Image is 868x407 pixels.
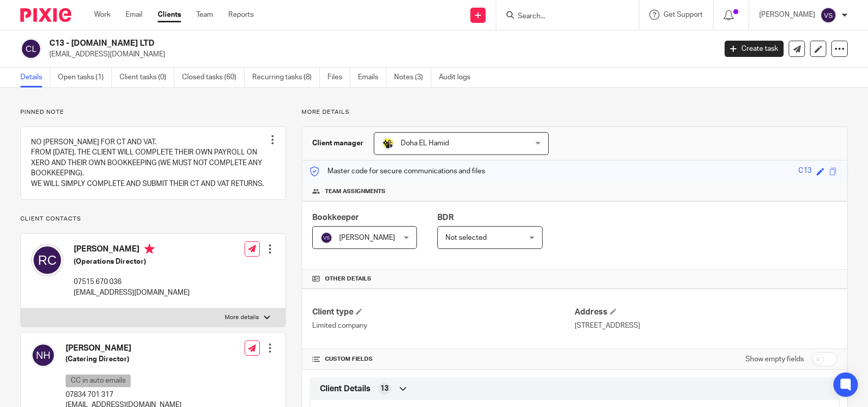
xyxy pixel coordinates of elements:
[225,314,259,322] p: More details
[228,10,254,20] a: Reports
[20,215,286,223] p: Client contacts
[312,307,575,318] h4: Client type
[664,11,703,18] span: Get Support
[312,355,575,363] h4: CUSTOM FIELDS
[196,10,213,20] a: Team
[74,277,190,287] p: 07515 670 036
[380,384,388,394] span: 13
[66,390,182,400] p: 07834 701 317
[320,232,333,244] img: svg%3E
[66,343,182,354] h4: [PERSON_NAME]
[798,166,812,177] div: C13
[394,68,431,87] a: Notes (3)
[31,343,55,367] img: svg%3E
[437,213,454,222] span: BDR
[312,213,359,222] span: Bookkeeper
[759,10,815,20] p: [PERSON_NAME]
[745,354,804,364] label: Show empty fields
[58,68,112,87] a: Open tasks (1)
[339,234,395,241] span: [PERSON_NAME]
[310,166,485,176] p: Master code for secure communications and files
[312,321,575,331] p: Limited company
[20,38,42,59] img: svg%3E
[126,10,142,20] a: Email
[325,275,371,283] span: Other details
[325,187,385,196] span: Team assignments
[439,68,478,87] a: Audit logs
[20,8,71,22] img: Pixie
[66,354,182,364] h5: (Catering Director)
[49,38,577,49] h2: C13 - [DOMAIN_NAME] LTD
[182,68,245,87] a: Closed tasks (60)
[74,244,190,257] h4: [PERSON_NAME]
[94,10,110,20] a: Work
[49,49,709,59] p: [EMAIL_ADDRESS][DOMAIN_NAME]
[20,108,286,116] p: Pinned note
[302,108,848,116] p: More details
[158,10,181,20] a: Clients
[144,244,155,254] i: Primary
[320,384,371,394] span: Client Details
[312,138,364,148] h3: Client manager
[74,257,190,267] h5: (Operations Director)
[358,68,386,87] a: Emails
[119,68,174,87] a: Client tasks (0)
[327,68,350,87] a: Files
[401,140,449,147] span: Doha EL Hamid
[575,321,837,331] p: [STREET_ADDRESS]
[252,68,320,87] a: Recurring tasks (8)
[31,244,64,276] img: svg%3E
[517,12,608,21] input: Search
[74,288,190,298] p: [EMAIL_ADDRESS][DOMAIN_NAME]
[445,234,487,241] span: Not selected
[20,68,50,87] a: Details
[66,374,131,387] p: CC in auto emails
[382,137,394,149] img: Doha-Starbridge.jpg
[575,307,837,318] h4: Address
[820,7,836,23] img: svg%3E
[725,41,784,57] a: Create task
